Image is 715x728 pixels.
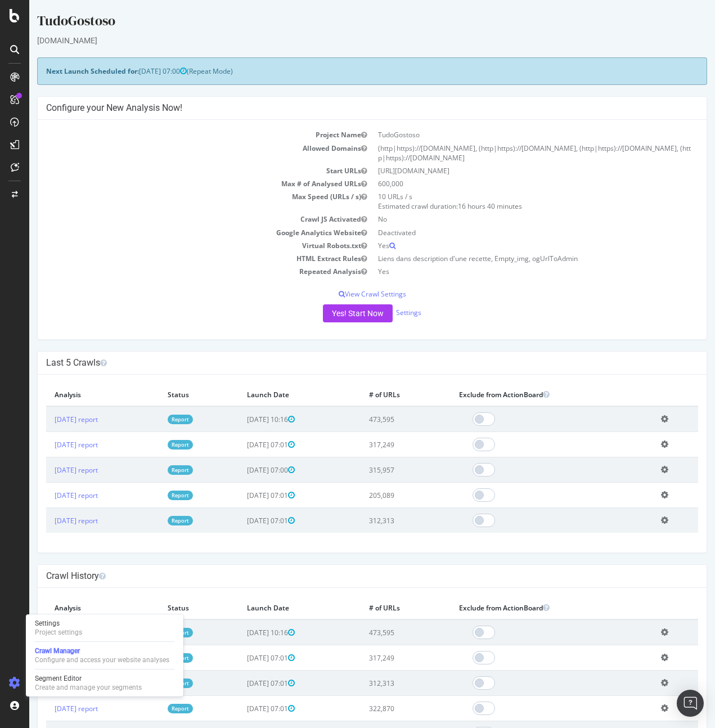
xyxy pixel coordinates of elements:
td: HTML Extract Rules [17,252,343,265]
th: Launch Date [209,383,331,406]
a: [DATE] report [25,653,69,663]
span: [DATE] 07:01 [218,491,266,500]
button: Yes! Start Now [294,304,363,322]
span: 16 hours 40 minutes [429,201,493,211]
span: [DATE] 07:01 [218,653,266,663]
td: Deactivated [343,226,669,239]
div: Crawl Manager [35,646,169,655]
span: [DATE] 07:00 [110,66,158,76]
span: [DATE] 10:16 [218,628,266,637]
span: [DATE] 07:00 [218,465,266,475]
a: Report [138,465,164,475]
div: Segment Editor [35,674,142,683]
a: Report [138,704,164,713]
td: 317,249 [331,645,421,671]
h4: Crawl History [17,570,669,582]
div: TudoGostoso [8,11,678,35]
a: [DATE] report [25,415,69,424]
span: [DATE] 10:16 [218,415,266,424]
th: # of URLs [331,596,421,619]
span: [DATE] 07:01 [218,678,266,688]
td: 473,595 [331,406,421,432]
td: 473,595 [331,619,421,645]
a: SettingsProject settings [30,618,179,638]
a: [DATE] report [25,704,69,713]
th: Status [130,596,209,619]
a: Report [138,516,164,525]
td: 312,313 [331,508,421,533]
a: [DATE] report [25,465,69,475]
td: Project Name [17,128,343,141]
div: (Repeat Mode) [8,57,678,85]
td: 315,957 [331,457,421,483]
th: # of URLs [331,383,421,406]
a: Settings [367,308,392,317]
div: Open Intercom Messenger [677,690,704,717]
div: Project settings [35,628,82,637]
span: [DATE] 07:01 [218,704,266,713]
a: [DATE] report [25,628,69,637]
td: Yes [343,239,669,252]
a: Report [138,678,164,688]
td: Google Analytics Website [17,226,343,239]
td: (http|https)://[DOMAIN_NAME], (http|https)://[DOMAIN_NAME], (http|https)://[DOMAIN_NAME], (http|h... [343,142,669,164]
a: Report [138,491,164,500]
a: Crawl ManagerConfigure and access your website analyses [30,645,179,666]
span: [DATE] 07:01 [218,440,266,450]
th: Exclude from ActionBoard [421,383,623,406]
td: Liens dans description d'une recette, Empty_img, ogUrlToAdmin [343,252,669,265]
td: 10 URLs / s Estimated crawl duration: [343,190,669,213]
h4: Configure your New Analysis Now! [17,102,669,114]
td: Crawl JS Activated [17,213,343,226]
a: Segment EditorCreate and manage your segments [30,673,179,693]
td: Yes [343,265,669,278]
h4: Last 5 Crawls [17,357,669,369]
span: [DATE] 07:01 [218,516,266,525]
a: [DATE] report [25,491,69,500]
div: Configure and access your website analyses [35,655,169,664]
a: Report [138,415,164,424]
a: Report [138,653,164,663]
div: Create and manage your segments [35,683,142,692]
th: Exclude from ActionBoard [421,596,623,619]
th: Launch Date [209,596,331,619]
a: Report [138,440,164,450]
td: 312,313 [331,671,421,696]
td: Virtual Robots.txt [17,239,343,252]
div: Settings [35,619,82,628]
td: No [343,213,669,226]
td: TudoGostoso [343,128,669,141]
th: Status [130,383,209,406]
th: Analysis [17,383,130,406]
div: [DOMAIN_NAME] [8,35,678,46]
td: Repeated Analysis [17,265,343,278]
td: Allowed Domains [17,142,343,164]
td: Start URLs [17,164,343,177]
td: 205,089 [331,483,421,508]
td: 322,870 [331,696,421,721]
td: Max Speed (URLs / s) [17,190,343,213]
p: View Crawl Settings [17,289,669,299]
a: Report [138,628,164,637]
td: [URL][DOMAIN_NAME] [343,164,669,177]
a: [DATE] report [25,678,69,688]
td: 600,000 [343,177,669,190]
th: Analysis [17,596,130,619]
td: 317,249 [331,432,421,457]
td: Max # of Analysed URLs [17,177,343,190]
strong: Next Launch Scheduled for: [17,66,110,76]
a: [DATE] report [25,440,69,450]
a: [DATE] report [25,516,69,525]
